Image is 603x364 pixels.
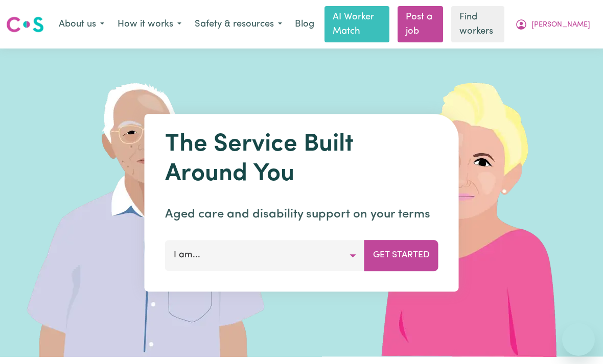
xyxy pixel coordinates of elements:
img: Careseekers logo [6,15,44,34]
a: Find workers [451,6,504,42]
p: Aged care and disability support on your terms [165,206,438,224]
button: About us [52,14,111,35]
a: Blog [289,13,320,36]
button: My Account [508,14,597,35]
a: AI Worker Match [324,6,389,42]
button: Get Started [364,240,438,271]
iframe: Button to launch messaging window [562,323,595,356]
button: Safety & resources [188,14,289,35]
button: I am... [165,240,365,271]
button: How it works [111,14,188,35]
span: [PERSON_NAME] [531,19,590,31]
a: Careseekers logo [6,13,44,36]
a: Post a job [398,6,443,42]
h1: The Service Built Around You [165,130,438,189]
